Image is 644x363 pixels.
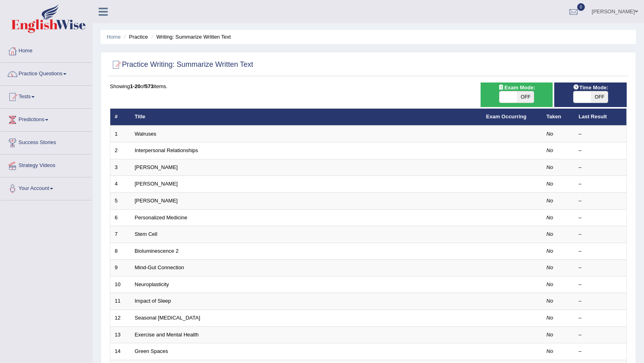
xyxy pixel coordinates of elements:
[547,164,553,170] em: No
[110,343,130,360] td: 14
[135,332,199,338] a: Exercise and Mental Health
[135,348,168,354] a: Green Spaces
[110,142,130,159] td: 2
[579,147,622,155] div: –
[110,209,130,226] td: 6
[591,91,608,103] span: OFF
[145,83,154,89] b: 573
[110,243,130,260] td: 8
[547,231,553,237] em: No
[135,248,179,254] a: Bioluminescence 2
[547,147,553,153] em: No
[579,314,622,322] div: –
[547,248,553,254] em: No
[135,298,171,304] a: Impact of Sleep
[135,164,178,170] a: [PERSON_NAME]
[577,3,585,11] span: 0
[135,147,198,153] a: Interpersonal Relationships
[110,226,130,243] td: 7
[110,276,130,293] td: 10
[579,348,622,355] div: –
[579,214,622,222] div: –
[547,281,553,287] em: No
[110,309,130,326] td: 12
[547,348,553,354] em: No
[579,264,622,272] div: –
[110,176,130,193] td: 4
[579,231,622,238] div: –
[495,83,538,92] span: Exam Mode:
[0,177,92,198] a: Your Account
[107,34,121,40] a: Home
[517,91,534,103] span: OFF
[110,159,130,176] td: 3
[579,197,622,205] div: –
[579,130,622,138] div: –
[122,33,148,41] li: Practice
[542,109,574,126] th: Taken
[0,40,92,60] a: Home
[110,293,130,310] td: 11
[130,83,140,89] b: 1-20
[110,193,130,210] td: 5
[547,298,553,304] em: No
[135,131,157,137] a: Walruses
[135,281,169,287] a: Neuroplasticity
[579,281,622,289] div: –
[110,126,130,142] td: 1
[579,180,622,188] div: –
[0,155,92,175] a: Strategy Videos
[110,82,627,90] div: Showing of items.
[0,63,92,83] a: Practice Questions
[547,131,553,137] em: No
[579,297,622,305] div: –
[135,181,178,187] a: [PERSON_NAME]
[0,109,92,129] a: Predictions
[579,164,622,171] div: –
[579,248,622,255] div: –
[149,33,231,41] li: Writing: Summarize Written Text
[110,260,130,276] td: 9
[110,109,130,126] th: #
[574,109,627,126] th: Last Result
[481,82,553,107] div: Show exams occurring in exams
[547,332,553,338] em: No
[547,214,553,221] em: No
[135,231,157,237] a: Stem Cell
[579,331,622,339] div: –
[0,132,92,152] a: Success Stories
[0,86,92,106] a: Tests
[135,214,188,221] a: Personalized Medicine
[547,198,553,204] em: No
[547,315,553,321] em: No
[570,83,611,92] span: Time Mode:
[135,315,200,321] a: Seasonal [MEDICAL_DATA]
[135,264,184,270] a: Mind-Gut Connection
[110,59,253,71] h2: Practice Writing: Summarize Written Text
[110,326,130,343] td: 13
[547,264,553,270] em: No
[486,113,526,120] a: Exam Occurring
[130,109,482,126] th: Title
[135,198,178,204] a: [PERSON_NAME]
[547,181,553,187] em: No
